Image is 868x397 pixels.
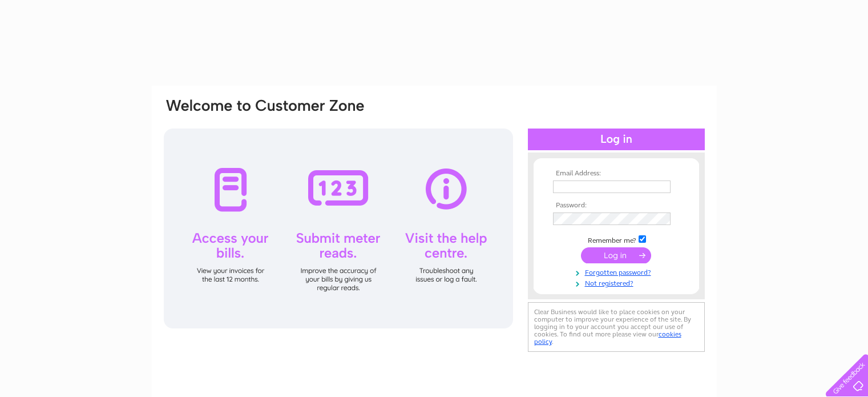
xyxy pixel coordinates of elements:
td: Remember me? [550,234,683,245]
th: Email Address: [550,170,683,178]
input: Submit [581,247,651,263]
a: Not registered? [553,277,683,288]
a: Forgotten password? [553,266,683,277]
a: cookies policy [534,330,681,346]
div: Clear Business would like to place cookies on your computer to improve your experience of the sit... [528,302,705,352]
th: Password: [550,202,683,210]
